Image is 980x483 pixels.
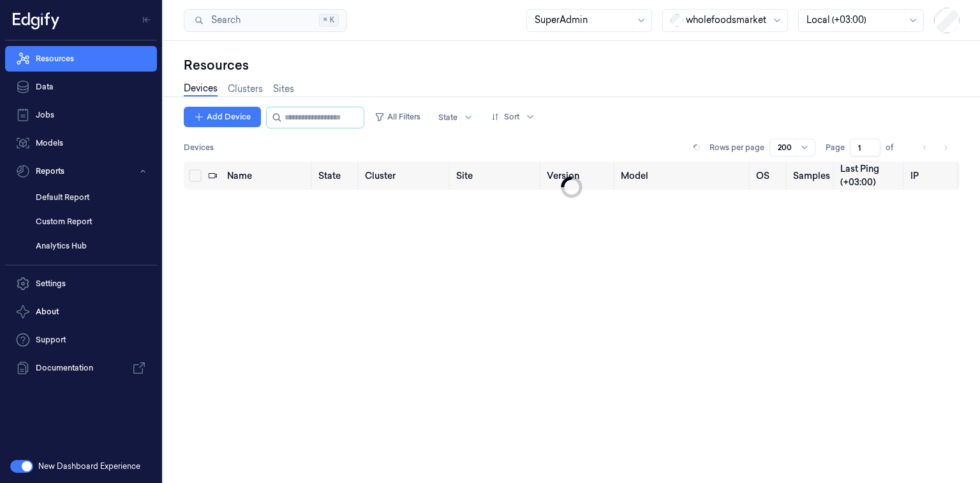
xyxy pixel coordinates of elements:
[360,162,451,190] th: Cluster
[184,107,261,127] button: Add Device
[5,102,157,128] a: Jobs
[137,10,157,30] button: Toggle Navigation
[451,162,541,190] th: Site
[273,82,294,96] a: Sites
[905,162,960,190] th: IP
[26,187,157,208] a: Default Report
[5,130,157,156] a: Models
[886,142,906,153] span: of
[542,162,616,190] th: Version
[5,46,157,72] a: Resources
[26,211,157,233] a: Custom Report
[206,13,241,27] span: Search
[369,107,426,127] button: All Filters
[5,158,157,184] button: Reports
[5,271,157,296] a: Settings
[184,142,214,153] span: Devices
[5,355,157,381] a: Documentation
[788,162,835,190] th: Samples
[826,142,845,153] span: Page
[189,169,202,182] button: Select all
[184,82,218,96] a: Devices
[835,162,905,190] th: Last Ping (+03:00)
[916,139,954,157] nav: pagination
[222,162,313,190] th: Name
[5,74,157,100] a: Data
[751,162,788,190] th: OS
[616,162,751,190] th: Model
[184,56,960,74] div: Resources
[5,299,157,325] button: About
[5,327,157,353] a: Support
[228,82,263,96] a: Clusters
[184,9,347,32] button: Search⌘K
[313,162,360,190] th: State
[26,235,157,257] a: Analytics Hub
[709,142,764,153] p: Rows per page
